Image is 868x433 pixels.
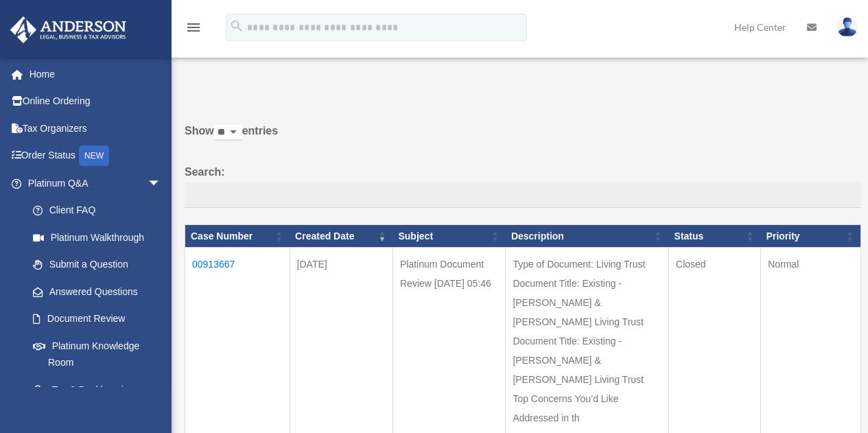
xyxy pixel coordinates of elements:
a: Submit a Question [19,251,175,279]
label: Show entries [185,121,861,154]
th: Case Number: activate to sort column ascending [185,224,290,248]
a: Document Review [19,305,175,333]
a: menu [185,24,202,36]
a: Online Ordering [10,88,182,115]
span: arrow_drop_down [148,169,175,198]
a: Order StatusNEW [10,142,182,170]
a: Platinum Walkthrough [19,224,175,251]
a: Tax & Bookkeeping Packages [19,376,175,420]
div: NEW [79,145,109,166]
th: Status: activate to sort column ascending [669,224,761,248]
a: Platinum Q&Aarrow_drop_down [10,169,175,197]
a: Platinum Knowledge Room [19,332,175,376]
a: Client FAQ [19,197,175,224]
img: User Pic [837,17,858,37]
input: Search: [185,182,861,208]
a: Home [10,60,182,88]
th: Description: activate to sort column ascending [506,224,669,248]
a: Answered Questions [19,278,168,305]
th: Priority: activate to sort column ascending [761,224,861,248]
i: menu [185,19,202,36]
a: Tax Organizers [10,115,182,142]
th: Created Date: activate to sort column ascending [290,224,392,248]
label: Search: [185,163,861,208]
img: Anderson Advisors Platinum Portal [6,16,130,43]
i: search [229,19,244,34]
select: Showentries [214,125,242,141]
th: Subject: activate to sort column ascending [392,224,505,248]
